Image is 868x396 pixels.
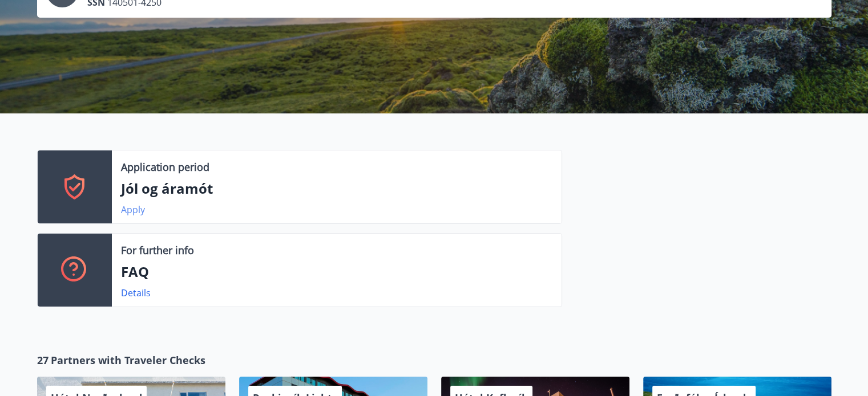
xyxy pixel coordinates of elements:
span: 27 [37,353,49,368]
p: Jól og áramót [121,179,552,198]
span: Partners with Traveler Checks [51,353,205,368]
p: Application period [121,160,209,174]
p: FAQ [121,262,552,281]
a: Details [121,287,151,299]
p: For further info [121,243,194,258]
a: Apply [121,203,145,216]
